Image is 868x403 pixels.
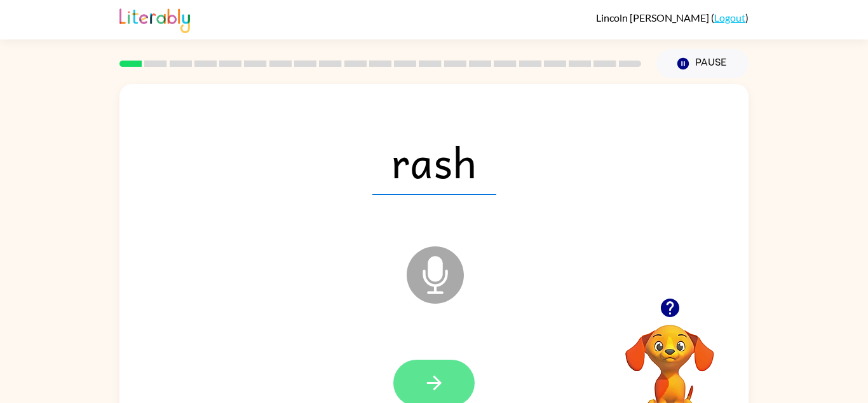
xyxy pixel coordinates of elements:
button: Pause [656,49,749,78]
div: ( ) [596,11,749,24]
a: Logout [714,11,745,24]
span: Lincoln [PERSON_NAME] [596,11,711,24]
img: Literably [119,5,190,33]
span: rash [372,129,496,195]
